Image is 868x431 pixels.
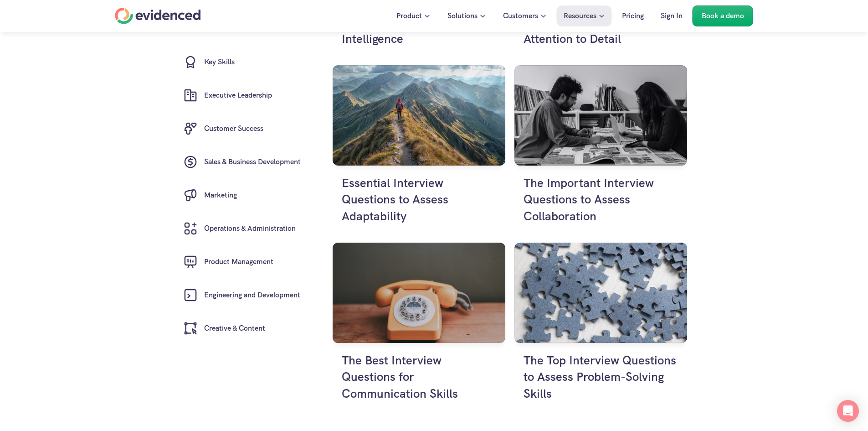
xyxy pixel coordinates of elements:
h6: Product Management [204,256,273,268]
a: Executive Leadership [175,79,308,112]
a: Customer Success [175,112,308,145]
h6: Operations & Administration [204,223,296,235]
a: Hard to solve jigsaw puzzleThe Top Interview Questions to Assess Problem-Solving Skills [514,243,687,411]
h4: The Best Interview Questions for Communication Skills [342,352,496,402]
h6: Key Skills [204,57,235,68]
a: Marketing [175,179,308,212]
a: Book a demo [693,5,753,26]
img: Two people collaborating [514,65,687,166]
a: Creative & Content [175,312,308,345]
h6: Engineering and Development [204,290,300,301]
p: Sign In [661,10,683,22]
h4: The Important Interview Questions to Assess Collaboration [524,175,678,224]
a: Key Skills [175,46,308,79]
img: Old telephone [333,243,505,343]
a: Home [115,8,201,24]
div: Open Intercom Messenger [837,400,859,422]
h6: Executive Leadership [204,90,272,102]
a: Old telephoneThe Best Interview Questions for Communication Skills [333,243,505,411]
p: Book a demo [702,10,744,22]
h6: Marketing [204,190,237,202]
p: Pricing [622,10,644,22]
h6: Customer Success [204,123,263,135]
h6: Creative & Content [204,323,265,335]
a: A hiker adapting to challenges in the mountainsEssential Interview Questions to Assess Adaptability [333,65,505,234]
a: Pricing [615,5,651,26]
a: Sign In [654,5,689,26]
a: Engineering and Development [175,279,308,312]
a: Product Management [175,245,308,279]
img: A hiker adapting to challenges in the mountains [333,65,505,166]
img: Hard to solve jigsaw puzzle [514,243,687,343]
p: Customers [503,10,538,22]
h6: Sales & Business Development [204,156,301,168]
p: Resources [564,10,596,22]
a: Two people collaboratingThe Important Interview Questions to Assess Collaboration [514,65,687,234]
h4: The Top Interview Questions to Assess Problem-Solving Skills [524,352,678,402]
a: Operations & Administration [175,212,308,245]
p: Solutions [447,10,478,22]
p: Product [396,10,422,22]
h4: Essential Interview Questions to Assess Adaptability [342,175,496,224]
a: Sales & Business Development [175,145,308,179]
